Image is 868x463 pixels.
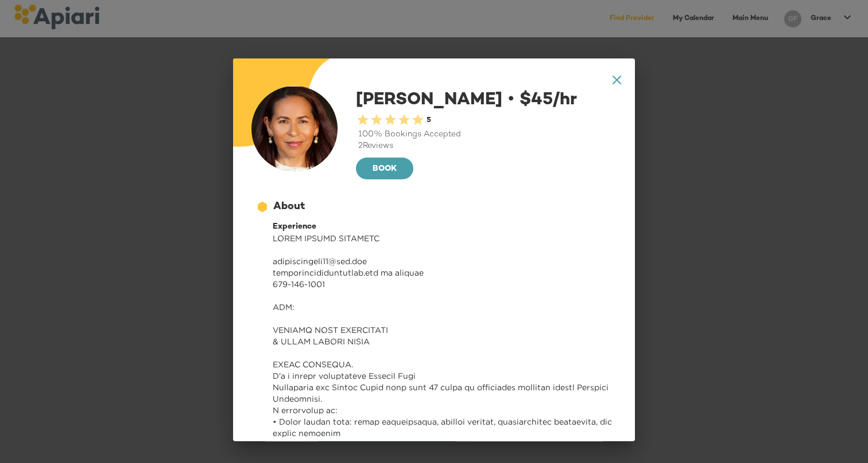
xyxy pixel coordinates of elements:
[251,86,338,172] img: user-photo-123-1738613162315.jpeg
[356,158,413,179] button: BOOK
[356,129,617,140] div: 100 % Bookings Accepted
[502,91,577,109] span: $ 45 /hr
[273,221,612,233] div: Experience
[365,162,404,176] span: BOOK
[356,140,617,152] div: 2 Reviews
[273,199,305,214] div: About
[425,115,431,126] div: 5
[356,86,617,181] div: [PERSON_NAME]
[507,89,515,107] span: •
